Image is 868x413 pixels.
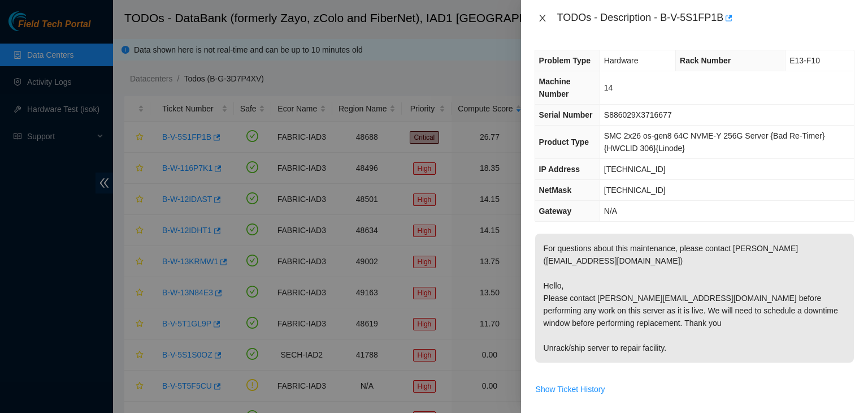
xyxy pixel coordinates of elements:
[535,13,550,24] button: Close
[680,56,731,65] span: Rack Number
[604,131,825,153] span: SMC 2x26 os-gen8 64C NVME-Y 256G Server {Bad Re-Timer}{HWCLID 306}{Linode}
[536,383,605,395] span: Show Ticket History
[557,9,854,27] div: TODOs - Description - B-V-5S1FP1B
[604,206,617,216] span: N/A
[539,110,593,119] span: Serial Number
[789,56,820,65] span: E13-F10
[539,186,572,195] span: NetMask
[535,234,854,363] p: For questions about this maintenance, please contact [PERSON_NAME] ([EMAIL_ADDRESS][DOMAIN_NAME])...
[539,77,571,98] span: Machine Number
[604,110,672,119] span: S886029X3716677
[604,83,613,92] span: 14
[539,206,572,216] span: Gateway
[604,165,666,174] span: [TECHNICAL_ID]
[539,56,591,65] span: Problem Type
[539,165,580,174] span: IP Address
[604,186,666,195] span: [TECHNICAL_ID]
[535,380,606,398] button: Show Ticket History
[539,137,589,147] span: Product Type
[538,14,547,23] span: close
[604,56,639,65] span: Hardware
